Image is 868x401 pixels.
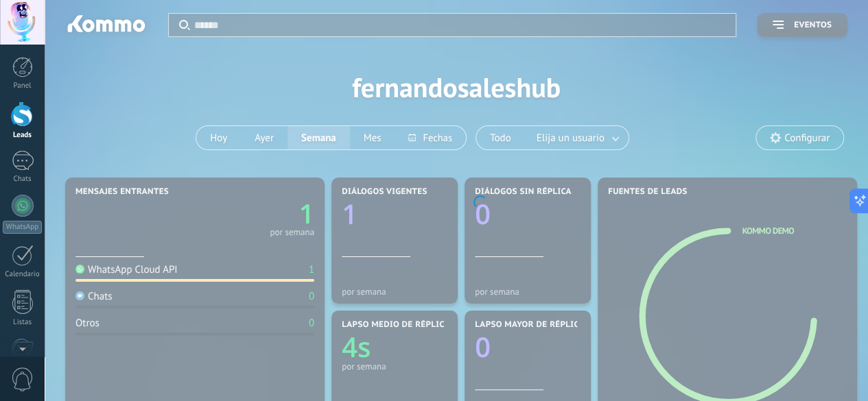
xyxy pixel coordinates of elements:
div: Chats [3,175,43,184]
div: Panel [3,82,43,90]
div: Calendario [3,270,43,279]
div: Leads [3,131,43,140]
div: Listas [3,318,43,327]
div: WhatsApp [3,221,42,234]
